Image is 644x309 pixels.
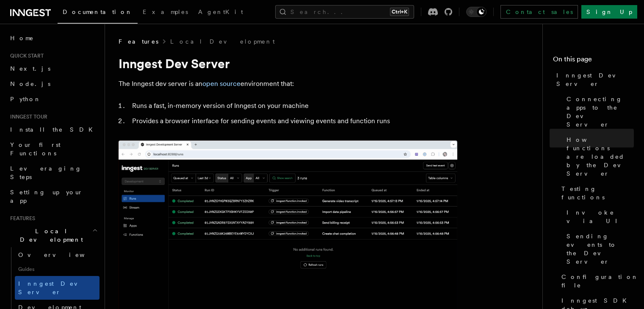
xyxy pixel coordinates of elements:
a: Documentation [58,3,138,24]
a: Sign Up [581,5,637,19]
a: Testing functions [558,181,634,205]
span: Setting up your app [10,189,83,204]
button: Search...Ctrl+K [275,5,414,19]
a: Configuration file [558,269,634,293]
a: How functions are loaded by the Dev Server [563,132,634,181]
a: AgentKit [193,3,248,23]
a: Python [7,91,100,107]
span: Local Development [7,227,92,244]
a: Node.js [7,76,100,91]
span: Inngest Dev Server [18,280,91,295]
span: Next.js [10,65,50,72]
a: Home [7,30,100,46]
a: Connecting apps to the Dev Server [563,91,634,132]
button: Toggle dark mode [466,7,486,17]
span: Leveraging Steps [10,165,82,180]
a: Leveraging Steps [7,161,100,185]
li: Runs a fast, in-memory version of Inngest on your machine [130,100,457,112]
p: The Inngest dev server is an environment that: [119,78,457,90]
span: Configuration file [561,273,638,290]
span: Sending events to the Dev Server [567,232,634,266]
a: Next.js [7,61,100,76]
li: Provides a browser interface for sending events and viewing events and function runs [130,115,457,127]
span: Home [10,34,34,42]
kbd: Ctrl+K [390,8,409,16]
span: Invoke via UI [567,208,634,225]
span: Guides [15,262,100,276]
span: Features [119,37,158,46]
span: Features [7,215,35,222]
span: Examples [143,8,188,15]
span: AgentKit [198,8,243,15]
a: Examples [138,3,193,23]
a: open source [202,80,240,88]
a: Inngest Dev Server [15,276,100,300]
a: Local Development [170,37,275,46]
button: Local Development [7,223,100,247]
a: Your first Functions [7,137,100,161]
span: Install the SDK [10,126,98,133]
a: Contact sales [500,5,578,19]
span: Inngest tour [7,113,47,120]
a: Install the SDK [7,122,100,137]
span: Testing functions [561,185,634,201]
a: Invoke via UI [563,205,634,229]
span: Overview [18,251,105,258]
span: Node.js [10,80,50,87]
h4: On this page [553,54,634,68]
span: Connecting apps to the Dev Server [567,95,634,129]
a: Overview [15,247,100,262]
span: Quick start [7,52,44,59]
a: Setting up your app [7,185,100,208]
h1: Inngest Dev Server [119,56,457,71]
a: Sending events to the Dev Server [563,229,634,269]
span: Python [10,96,41,102]
a: Inngest Dev Server [553,68,634,91]
span: Your first Functions [10,141,61,157]
span: How functions are loaded by the Dev Server [567,135,634,178]
span: Inngest Dev Server [556,71,634,88]
span: Documentation [63,8,133,15]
